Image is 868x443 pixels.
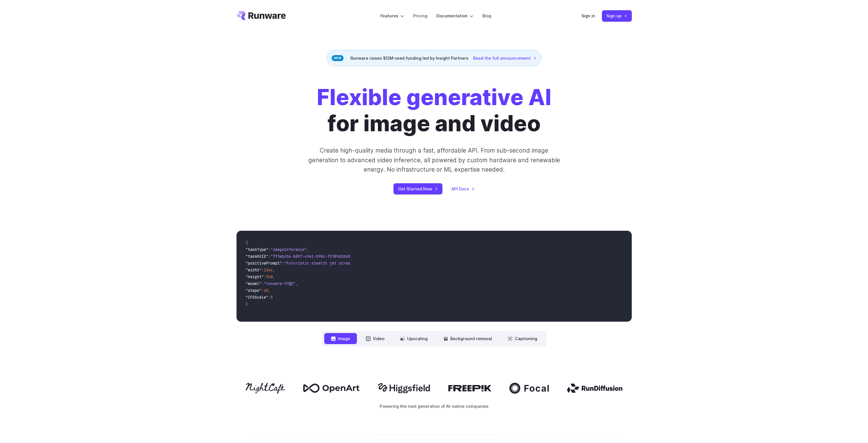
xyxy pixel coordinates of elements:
[451,186,475,192] a: API Docs
[394,333,434,344] button: Upscaling
[324,333,357,344] button: Image
[246,261,282,266] span: "positivePrompt"
[237,11,286,20] a: Go to /
[359,333,391,344] button: Video
[246,274,264,279] span: "height"
[246,281,262,286] span: "model"
[246,254,268,259] span: "taskUUID"
[437,333,499,344] button: Background removal
[413,13,427,19] a: Pricing
[246,267,262,273] span: "width"
[268,288,271,293] span: ,
[473,55,536,61] a: Read the full announcement
[268,247,271,252] span: :
[296,281,298,286] span: ,
[284,261,491,266] span: "Futuristic stealth jet streaking through a neon-lit cityscape with glowing purple exhaust"
[264,281,296,286] span: "runware:97@2"
[394,183,442,194] a: Get Started Now
[262,281,264,286] span: :
[307,247,309,252] span: ,
[327,50,541,66] div: Runware raises $13M seed funding led by Insight Partners
[582,13,595,19] a: Sign in
[317,84,551,137] h1: for image and video
[246,288,262,293] span: "steps"
[266,274,273,279] span: 768
[262,288,264,293] span: :
[264,288,268,293] span: 40
[602,10,632,21] a: Sign up
[237,403,632,409] p: Powering the next generation of AI-native companies
[246,240,248,245] span: {
[308,146,560,174] p: Create high-quality media through a fast, affordable API. From sub-second image generation to adv...
[271,295,273,300] span: 5
[246,295,268,300] span: "CFGScale"
[246,301,248,307] span: }
[271,254,357,259] span: "7f3ebcb6-b897-49e1-b98c-f5789d2d40d7"
[282,261,284,266] span: :
[317,84,551,111] strong: Flexible generative AI
[262,267,264,273] span: :
[380,13,404,19] label: Features
[264,267,273,273] span: 1344
[436,13,473,19] label: Documentation
[271,247,307,252] span: "imageInference"
[268,295,271,300] span: :
[273,274,275,279] span: ,
[482,13,491,19] a: Blog
[268,254,271,259] span: :
[273,267,275,273] span: ,
[264,274,266,279] span: :
[501,333,544,344] button: Captioning
[246,247,268,252] span: "taskType"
